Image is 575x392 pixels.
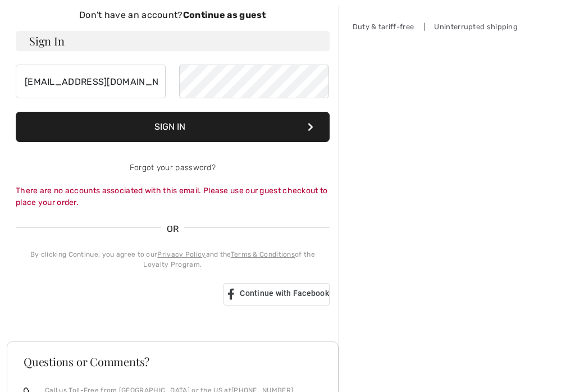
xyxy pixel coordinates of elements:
a: Terms & Conditions [231,250,295,258]
a: Continue with Facebook [223,283,330,306]
a: Privacy Policy [157,250,206,258]
div: By clicking Continue, you agree to our and the of the Loyalty Program. [16,249,330,270]
span: Continue with Facebook [240,289,329,298]
button: Sign In [16,112,330,142]
div: Sign in with Google. Opens in new tab [16,282,210,307]
h3: Questions or Comments? [24,356,322,367]
a: Forgot your password? [130,163,216,172]
iframe: Sign in with Google Button [10,282,216,307]
input: E-mail [16,65,166,98]
div: Don't have an account? [16,8,330,22]
div: Duty & tariff-free | Uninterrupted shipping [353,21,521,32]
span: OR [161,222,185,236]
div: There are no accounts associated with this email. Please use our guest checkout to place your order. [16,185,330,208]
h3: Sign In [16,31,330,51]
strong: Continue as guest [183,10,266,20]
